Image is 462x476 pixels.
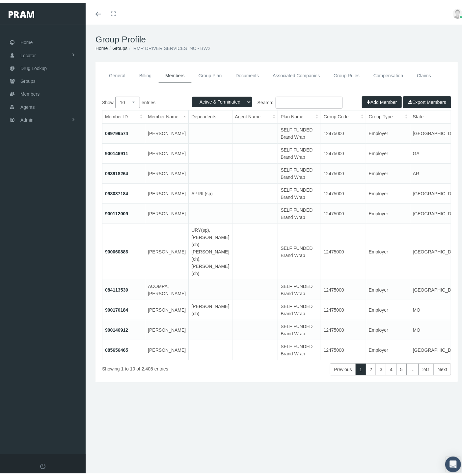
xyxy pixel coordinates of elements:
[95,43,108,48] a: Home
[105,148,128,153] a: 900146911
[132,65,158,80] a: Billing
[105,246,128,251] a: 900060886
[396,361,407,372] a: 5
[145,201,189,221] td: [PERSON_NAME]
[403,93,451,105] button: Export Members
[321,317,366,337] td: 12475000
[376,361,386,372] a: 3
[277,94,342,106] label: Search:
[189,107,232,120] th: Dependents
[367,65,410,80] a: Compensation
[20,33,33,46] span: Home
[115,94,140,105] select: Showentries
[321,181,366,201] td: 12475000
[278,201,321,221] td: SELF FUNDED Brand Wrap
[321,221,366,277] td: 12475000
[95,32,458,42] h1: Group Profile
[105,345,128,350] a: 085656465
[20,46,36,59] span: Locator
[419,361,434,372] a: 241
[9,8,34,15] img: PRAM_20_x_78.png
[278,141,321,161] td: SELF FUNDED Brand Wrap
[133,43,210,48] span: RMR DRIVER SERVICES INC - BW2
[189,221,232,277] td: URY(sp), [PERSON_NAME](ch), [PERSON_NAME](ch), [PERSON_NAME](ch)
[321,120,366,141] td: 12475000
[366,221,410,277] td: Employer
[327,65,367,80] a: Group Rules
[434,361,451,372] a: Next
[189,181,232,201] td: APRIL(sp)
[189,297,232,317] td: [PERSON_NAME](ch)
[145,181,189,201] td: [PERSON_NAME]
[232,107,278,120] th: Agent Name: activate to sort column ascending
[366,120,410,141] td: Employer
[145,161,189,181] td: [PERSON_NAME]
[145,317,189,337] td: [PERSON_NAME]
[321,277,366,297] td: 12475000
[20,111,34,123] span: Admin
[266,65,327,80] a: Associated Companies
[192,65,229,80] a: Group Plan
[366,161,410,181] td: Employer
[105,284,128,290] a: 084113539
[229,65,266,80] a: Documents
[278,317,321,337] td: SELF FUNDED Brand Wrap
[321,107,366,120] th: Group Code: activate to sort column ascending
[105,208,128,213] a: 900112009
[362,93,402,105] button: Add Member
[20,72,36,84] span: Groups
[321,161,366,181] td: 12475000
[321,141,366,161] td: 12475000
[278,297,321,317] td: SELF FUNDED Brand Wrap
[20,98,35,110] span: Agents
[20,85,40,97] span: Members
[366,181,410,201] td: Employer
[145,221,189,277] td: [PERSON_NAME]
[102,65,132,80] a: General
[105,188,128,193] a: 098037184
[276,94,342,106] input: Search:
[366,201,410,221] td: Employer
[145,141,189,161] td: [PERSON_NAME]
[278,337,321,357] td: SELF FUNDED Brand Wrap
[366,297,410,317] td: Employer
[102,94,277,105] label: Show entries
[105,128,128,133] a: 099799574
[366,141,410,161] td: Employer
[145,297,189,317] td: [PERSON_NAME]
[321,297,366,317] td: 12475000
[410,65,438,80] a: Claims
[112,43,127,48] a: Groups
[366,337,410,357] td: Employer
[105,324,128,330] a: 900146912
[158,65,191,80] a: Members
[366,317,410,337] td: Employer
[406,361,419,372] a: …
[321,337,366,357] td: 12475000
[145,337,189,357] td: [PERSON_NAME]
[366,361,376,372] a: 2
[386,361,396,372] a: 4
[145,120,189,141] td: [PERSON_NAME]
[145,277,189,297] td: ACOMPA, [PERSON_NAME]
[102,107,145,120] th: Member ID: activate to sort column ascending
[366,107,410,120] th: Group Type: activate to sort column ascending
[278,107,321,120] th: Plan Name: activate to sort column ascending
[278,221,321,277] td: SELF FUNDED Brand Wrap
[330,361,356,372] a: Previous
[321,201,366,221] td: 12475000
[366,277,410,297] td: Employer
[278,120,321,141] td: SELF FUNDED Brand Wrap
[105,304,128,310] a: 900170184
[445,454,461,469] div: Open Intercom Messenger
[105,168,128,173] a: 093918264
[278,181,321,201] td: SELF FUNDED Brand Wrap
[20,59,47,72] span: Drug Lookup
[278,161,321,181] td: SELF FUNDED Brand Wrap
[278,277,321,297] td: SELF FUNDED Brand Wrap
[145,107,189,120] th: Member Name: activate to sort column descending
[356,361,366,372] a: 1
